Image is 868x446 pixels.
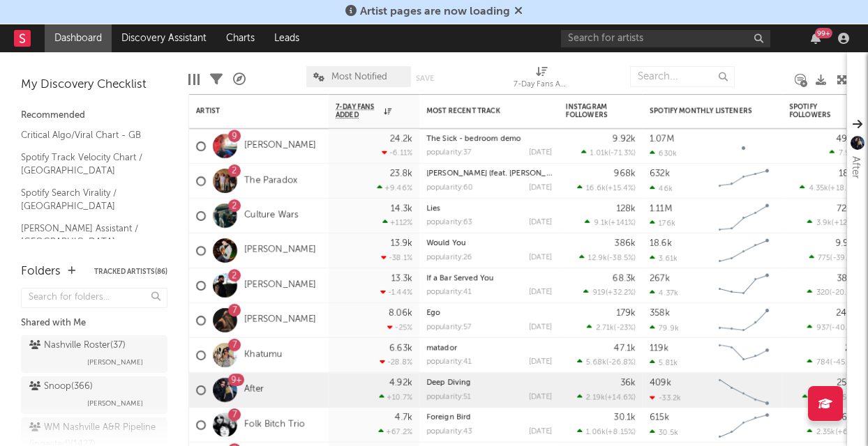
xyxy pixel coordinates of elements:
[21,288,167,308] input: Search for folders...
[789,102,838,119] div: Spotify Followers
[233,59,246,100] div: A&R Pipeline
[611,150,634,157] span: -71.3 %
[514,77,569,93] div: 7-Day Fans Added (7-Day Fans Added)
[650,184,673,193] div: 46k
[391,274,412,283] div: 13.3k
[608,429,634,436] span: +8.15 %
[336,102,380,119] span: 7-Day Fans Added
[87,354,143,371] span: [PERSON_NAME]
[586,185,606,192] span: 16.6k
[650,274,670,283] div: 267k
[416,75,434,82] button: Save
[210,59,223,100] div: Filters
[836,134,859,144] div: 49.5k
[426,275,552,282] div: If a Bar Served You
[650,107,754,115] div: Spotify Monthly Listeners
[426,323,472,331] div: popularity: 57
[529,254,552,261] div: [DATE]
[426,379,552,387] div: Deep Diving
[389,309,412,318] div: 8.06k
[426,344,552,352] div: matador
[426,135,521,143] a: The Sick - bedroom demo
[835,239,859,248] div: 9.94k
[614,413,636,422] div: 30.1k
[426,170,552,178] div: Bender (feat. Travis Barker)
[579,253,636,262] div: ( )
[807,427,859,436] div: ( )
[389,378,412,387] div: 4.92k
[830,185,857,192] span: +18.6 %
[244,245,316,256] a: [PERSON_NAME]
[426,275,494,282] a: If a Bar Served You
[244,279,316,291] a: [PERSON_NAME]
[360,6,510,17] span: Artist pages are now loading
[529,184,552,192] div: [DATE]
[381,253,412,262] div: -38.1 %
[21,376,167,414] a: Snoop(366)[PERSON_NAME]
[712,303,775,338] svg: Chart title
[426,414,552,422] div: Foreign Bird
[94,268,167,275] button: Tracked Artists(86)
[426,205,552,213] div: Lies
[818,254,830,262] span: 775
[390,169,412,178] div: 23.8k
[391,204,412,213] div: 14.3k
[586,429,606,436] span: 1.06k
[382,148,412,157] div: -6.11 %
[426,135,552,143] div: The Sick - bedroom demo
[809,253,859,262] div: ( )
[196,107,301,115] div: Artist
[390,134,412,144] div: 24.2k
[426,344,457,352] a: matador
[611,220,634,227] span: +141 %
[836,309,859,318] div: 24.4k
[244,384,264,396] a: After
[426,205,440,213] a: Lies
[816,220,832,227] span: 3.9k
[380,288,412,297] div: -1.44 %
[837,204,859,213] div: 72.4k
[581,148,636,157] div: ( )
[614,344,636,353] div: 47.1k
[216,24,264,52] a: Charts
[586,394,605,401] span: 2.19k
[426,240,552,247] div: Would You
[21,77,167,93] div: My Discovery Checklist
[650,428,678,437] div: 30.5k
[650,309,670,318] div: 358k
[378,427,412,436] div: +67.2 %
[586,359,606,367] span: 5.68k
[244,349,283,361] a: Khatumu
[816,289,830,297] span: 320
[650,134,674,144] div: 1.07M
[608,359,634,367] span: -26.8 %
[616,204,636,213] div: 128k
[529,393,552,401] div: [DATE]
[426,428,472,436] div: popularity: 43
[650,344,668,353] div: 119k
[712,408,775,443] svg: Chart title
[426,219,472,226] div: popularity: 63
[529,219,552,226] div: [DATE]
[650,149,677,158] div: 630k
[832,289,857,297] span: -20.8 %
[514,6,523,17] span: Dismiss
[426,254,472,261] div: popularity: 26
[426,240,466,247] a: Would You
[426,309,440,317] a: Ego
[29,337,126,354] div: Nashville Roster ( 37 )
[650,204,672,213] div: 1.11M
[188,59,200,100] div: Edit Columns
[426,184,473,192] div: popularity: 60
[21,128,154,143] a: Critical Algo/Viral Chart - GB
[529,289,552,296] div: [DATE]
[21,315,167,332] div: Shared with Me
[816,324,830,332] span: 937
[807,323,859,332] div: ( )
[21,107,167,124] div: Recommended
[529,428,552,436] div: [DATE]
[244,210,299,222] a: Culture Wars
[608,185,634,192] span: +15.4 %
[613,274,636,283] div: 68.3k
[811,33,821,44] button: 99+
